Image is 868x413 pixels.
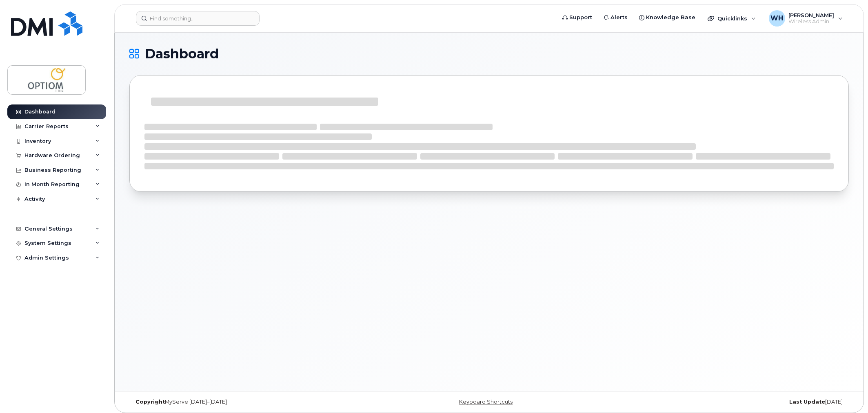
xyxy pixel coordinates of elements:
[609,399,849,405] div: [DATE]
[789,399,825,405] strong: Last Update
[459,399,513,405] a: Keyboard Shortcuts
[145,48,219,60] span: Dashboard
[135,399,165,405] strong: Copyright
[129,399,369,405] div: MyServe [DATE]–[DATE]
